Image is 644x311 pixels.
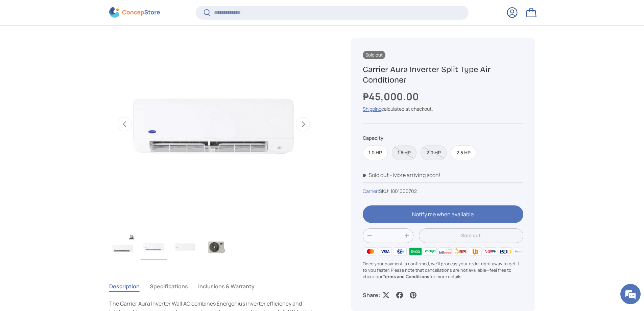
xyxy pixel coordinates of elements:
[363,291,380,299] p: Share:
[393,246,408,257] img: gcash
[378,246,393,257] img: visa
[363,261,523,280] p: Once your payment is confirmed, we'll process your order right away to get it to you faster. Plea...
[438,246,453,257] img: billease
[468,246,483,257] img: ubp
[483,246,498,257] img: qrph
[172,233,198,260] img: Carrier Aura Inverter Split Type Air Conditioner
[423,246,438,257] img: maya
[363,90,421,103] strong: ₱45,000.00
[513,246,528,257] img: metrobank
[363,135,383,142] legend: Capacity
[109,7,160,18] img: ConcepStore
[203,233,229,260] img: Carrier Aura Inverter Split Type Air Conditioner
[141,233,167,260] img: Carrier Aura Inverter Split Type Air Conditioner
[150,279,188,294] button: Specifications
[390,188,417,194] span: 1801000702
[109,19,319,263] media-gallery: Gallery Viewer
[363,246,378,257] img: master
[390,171,440,179] p: - More arriving soon!
[421,146,447,160] label: Sold out
[498,246,513,257] img: bdo
[392,146,416,160] label: Sold out
[110,233,136,260] img: Carrier Aura Inverter Split Type Air Conditioner
[363,171,389,179] span: Sold out
[363,64,523,85] h1: Carrier Aura Inverter Split Type Air Conditioner
[383,274,429,280] a: Terms and Conditions
[363,188,378,194] a: Carrier
[363,106,523,113] div: calculated at checkout.
[379,188,389,194] span: SKU:
[109,279,140,294] button: Description
[408,246,423,257] img: grabpay
[363,51,385,59] span: Sold out
[198,279,255,294] button: Inclusions & Warranty
[363,106,381,112] a: Shipping
[419,228,523,243] button: Sold out
[453,246,468,257] img: bpi
[378,188,417,194] span: |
